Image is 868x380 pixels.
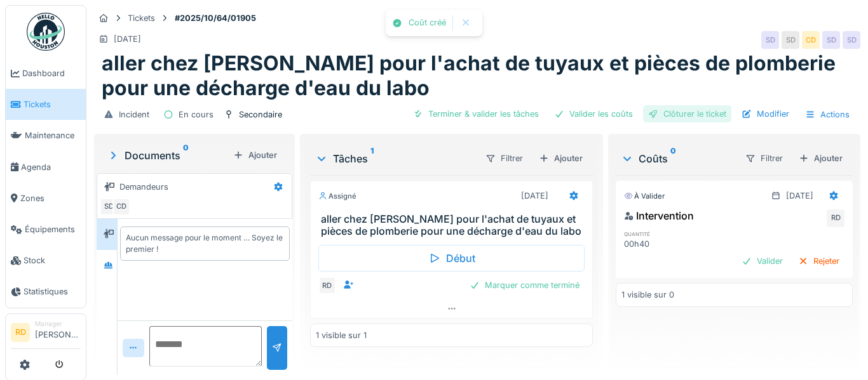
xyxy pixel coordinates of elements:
a: Équipements [6,214,86,245]
strong: #2025/10/64/01905 [170,12,261,24]
div: SD [761,31,779,49]
a: Agenda [6,152,86,183]
div: RD [318,277,336,294]
span: Tickets [24,98,81,110]
div: Manager [35,319,81,329]
div: Demandeurs [119,181,168,193]
a: RD Manager[PERSON_NAME] [11,319,81,350]
div: RD [827,209,844,227]
a: Zones [6,183,86,214]
div: 00h40 [624,238,695,250]
div: CD [112,198,130,216]
div: Ajouter [228,147,282,164]
div: En cours [179,108,214,121]
span: Agenda [21,161,81,173]
div: Documents [107,148,228,163]
div: Valider [736,252,788,270]
div: Clôturer le ticket [643,105,731,122]
a: Dashboard [6,58,86,89]
span: Stock [24,254,81,266]
a: Maintenance [6,120,86,151]
span: Dashboard [22,67,81,79]
h1: aller chez [PERSON_NAME] pour l'achat de tuyaux et pièces de plomberie pour une décharge d'eau du... [102,51,853,100]
sup: 1 [370,151,374,166]
div: Actions [799,105,855,124]
div: SD [822,31,840,49]
li: RD [11,323,30,342]
div: SD [100,198,118,216]
li: [PERSON_NAME] [35,319,81,346]
div: 1 visible sur 0 [621,289,674,301]
sup: 0 [183,148,189,163]
div: Valider les coûts [549,105,638,122]
div: Tickets [128,12,155,24]
div: Coûts [621,151,735,166]
span: Statistiques [24,285,81,298]
div: Secondaire [239,108,282,121]
h3: aller chez [PERSON_NAME] pour l'achat de tuyaux et pièces de plomberie pour une décharge d'eau du... [321,213,588,237]
div: [DATE] [521,190,548,202]
div: Intervention [624,208,694,223]
a: Statistiques [6,276,86,307]
div: Tâches [315,151,475,166]
div: Modifier [736,105,794,122]
div: Terminer & valider les tâches [408,105,544,122]
div: CD [802,31,820,49]
h6: quantité [624,230,695,238]
div: Marquer comme terminé [465,277,585,294]
div: [DATE] [114,33,141,45]
div: Ajouter [794,150,848,167]
div: Rejeter [793,252,844,270]
div: [DATE] [786,190,813,202]
a: Tickets [6,89,86,120]
div: À valider [624,191,665,202]
a: Stock [6,245,86,276]
div: Aucun message pour le moment … Soyez le premier ! [126,232,284,255]
div: Filtrer [480,149,529,167]
span: Équipements [25,223,81,235]
sup: 0 [670,151,676,166]
div: Coût créé [409,18,446,29]
div: SD [782,31,799,49]
span: Zones [20,192,81,204]
img: Badge_color-CXgf-gQk.svg [27,13,65,51]
span: Maintenance [25,129,81,141]
div: 1 visible sur 1 [316,329,367,341]
div: Filtrer [740,149,789,167]
div: Ajouter [534,150,588,167]
div: Incident [119,108,149,121]
div: SD [843,31,860,49]
div: Début [318,245,585,272]
div: Assigné [318,191,356,202]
